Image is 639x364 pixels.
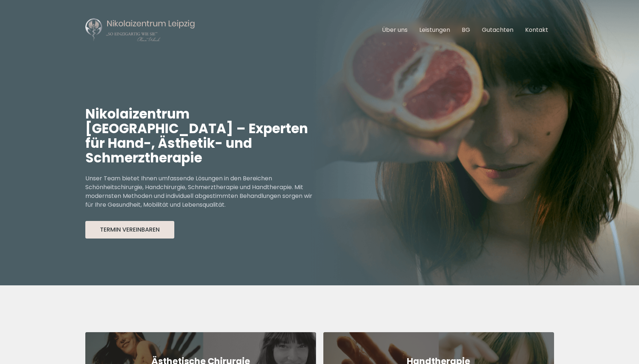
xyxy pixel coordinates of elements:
[482,26,513,34] a: Gutachten
[382,26,408,34] a: Über uns
[85,18,195,42] img: Nikolaizentrum Leipzig Logo
[419,26,450,34] a: Leistungen
[85,221,174,239] button: Termin Vereinbaren
[525,26,548,34] a: Kontakt
[85,107,320,165] h1: Nikolaizentrum [GEOGRAPHIC_DATA] – Experten für Hand-, Ästhetik- und Schmerztherapie
[462,26,470,34] a: BG
[85,174,320,209] p: Unser Team bietet Ihnen umfassende Lösungen in den Bereichen Schönheitschirurgie, Handchirurgie, ...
